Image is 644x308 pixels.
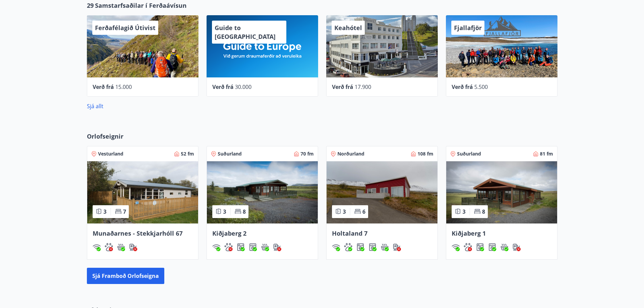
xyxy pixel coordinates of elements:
span: 6 [362,208,365,215]
div: Heitur pottur [381,243,389,251]
div: Gæludýr [224,243,233,251]
a: Sjá allt [87,102,103,110]
span: 108 fm [418,150,433,157]
div: Þvottavél [237,243,245,251]
div: Þvottavél [356,243,364,251]
span: Kiðjaberg 1 [452,229,486,237]
img: pxcaIm5dSOV3FS4whs1soiYWTwFQvksT25a9J10C.svg [344,243,352,251]
span: Guide to [GEOGRAPHIC_DATA] [215,24,276,41]
span: Samstarfsaðilar í Ferðaávísun [95,1,187,10]
img: Paella dish [207,161,318,223]
div: Heitur pottur [261,243,269,251]
span: Munaðarnes - Stekkjarhóll 67 [93,229,183,237]
span: Suðurland [218,150,242,157]
span: 7 [123,208,126,215]
div: Heitur pottur [500,243,508,251]
div: Heitur pottur [117,243,125,251]
img: h89QDIuHlAdpqTriuIvuEWkTH976fOgBEOOeu1mi.svg [381,243,389,251]
div: Hleðslustöð fyrir rafbíla [129,243,137,251]
img: Paella dish [446,161,557,223]
span: 17.900 [355,83,371,91]
span: 30.000 [235,83,252,91]
div: Hleðslustöð fyrir rafbíla [512,243,521,251]
span: Suðurland [457,150,481,157]
img: hddCLTAnxqFUMr1fxmbGG8zWilo2syolR0f9UjPn.svg [368,243,377,251]
span: Fjallafjör [454,24,482,32]
div: Hleðslustöð fyrir rafbíla [393,243,401,251]
div: Gæludýr [464,243,472,251]
span: 52 fm [181,150,194,157]
div: Þurrkari [368,243,377,251]
span: 3 [103,208,106,215]
div: Hleðslustöð fyrir rafbíla [273,243,281,251]
span: 3 [223,208,226,215]
img: pxcaIm5dSOV3FS4whs1soiYWTwFQvksT25a9J10C.svg [105,243,113,251]
img: nH7E6Gw2rvWFb8XaSdRp44dhkQaj4PJkOoRYItBQ.svg [273,243,281,251]
div: Þráðlaust net [452,243,460,251]
span: 3 [343,208,346,215]
span: Keahótel [334,24,362,32]
div: Þráðlaust net [212,243,220,251]
img: nH7E6Gw2rvWFb8XaSdRp44dhkQaj4PJkOoRYItBQ.svg [512,243,521,251]
span: Verð frá [452,83,473,91]
span: Verð frá [93,83,114,91]
span: 29 [87,1,94,10]
span: 3 [462,208,466,215]
span: Kiðjaberg 2 [212,229,246,237]
img: HJRyFFsYp6qjeUYhR4dAD8CaCEsnIFYZ05miwXoh.svg [212,243,220,251]
img: h89QDIuHlAdpqTriuIvuEWkTH976fOgBEOOeu1mi.svg [500,243,508,251]
div: Gæludýr [105,243,113,251]
img: Dl16BY4EX9PAW649lg1C3oBuIaAsR6QVDQBO2cTm.svg [476,243,484,251]
span: 15.000 [115,83,132,91]
span: Vesturland [98,150,123,157]
img: HJRyFFsYp6qjeUYhR4dAD8CaCEsnIFYZ05miwXoh.svg [452,243,460,251]
img: Dl16BY4EX9PAW649lg1C3oBuIaAsR6QVDQBO2cTm.svg [356,243,364,251]
img: nH7E6Gw2rvWFb8XaSdRp44dhkQaj4PJkOoRYItBQ.svg [129,243,137,251]
span: 81 fm [540,150,553,157]
span: 8 [243,208,246,215]
img: Dl16BY4EX9PAW649lg1C3oBuIaAsR6QVDQBO2cTm.svg [237,243,245,251]
img: hddCLTAnxqFUMr1fxmbGG8zWilo2syolR0f9UjPn.svg [488,243,496,251]
span: Orlofseignir [87,132,123,141]
button: Sjá framboð orlofseigna [87,268,164,284]
span: Verð frá [212,83,234,91]
div: Þráðlaust net [332,243,340,251]
img: HJRyFFsYp6qjeUYhR4dAD8CaCEsnIFYZ05miwXoh.svg [332,243,340,251]
img: h89QDIuHlAdpqTriuIvuEWkTH976fOgBEOOeu1mi.svg [117,243,125,251]
img: Paella dish [87,161,198,223]
img: Paella dish [327,161,437,223]
img: pxcaIm5dSOV3FS4whs1soiYWTwFQvksT25a9J10C.svg [464,243,472,251]
span: Verð frá [332,83,353,91]
span: 70 fm [301,150,314,157]
span: Ferðafélagið Útivist [95,24,156,32]
span: 8 [482,208,485,215]
img: hddCLTAnxqFUMr1fxmbGG8zWilo2syolR0f9UjPn.svg [249,243,257,251]
div: Þurrkari [249,243,257,251]
div: Þráðlaust net [93,243,101,251]
span: Norðurland [337,150,364,157]
img: nH7E6Gw2rvWFb8XaSdRp44dhkQaj4PJkOoRYItBQ.svg [393,243,401,251]
div: Þurrkari [488,243,496,251]
div: Þvottavél [476,243,484,251]
span: Holtaland 7 [332,229,367,237]
img: h89QDIuHlAdpqTriuIvuEWkTH976fOgBEOOeu1mi.svg [261,243,269,251]
div: Gæludýr [344,243,352,251]
img: HJRyFFsYp6qjeUYhR4dAD8CaCEsnIFYZ05miwXoh.svg [93,243,101,251]
img: pxcaIm5dSOV3FS4whs1soiYWTwFQvksT25a9J10C.svg [224,243,233,251]
span: 5.500 [474,83,488,91]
